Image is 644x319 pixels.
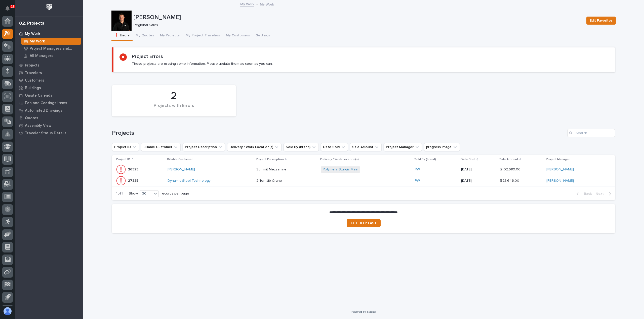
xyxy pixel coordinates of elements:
[546,167,574,172] a: [PERSON_NAME]
[321,143,348,151] button: Date Sold
[25,71,42,75] p: Travelers
[134,23,580,27] p: Regional Sales
[15,30,83,37] a: My Work
[120,103,227,114] div: Projects with Errors
[2,306,13,316] button: users-avatar
[320,157,359,162] p: Delivery / Work Location(s)
[499,157,518,162] p: Sale Amount
[240,1,254,7] a: My Work
[15,69,83,77] a: Travelers
[140,191,152,196] div: 30
[25,86,41,90] p: Buildings
[15,129,83,137] a: Traveler Status Details
[30,54,53,58] p: All Managers
[223,31,253,41] button: My Customers
[112,143,139,151] button: Project ID
[25,93,54,98] p: Onsite Calendar
[384,143,422,151] button: Project Manager
[461,179,496,183] p: [DATE]
[112,164,615,175] tr: 2632326323 [PERSON_NAME] Summit MezzanineSummit Mezzanine Polymers Sturgis Main PWI [DATE]$ 102,6...
[15,84,83,92] a: Buildings
[415,167,421,172] a: PWI
[323,167,358,172] a: Polymers Sturgis Main
[590,18,613,24] span: Edit Favorites
[132,61,273,66] p: These projects are missing some information. Please update them as soon as you can.
[347,219,381,227] a: GET HELP FAST
[161,192,189,196] p: records per page
[183,31,223,41] button: My Project Travelers
[116,157,130,162] p: Project ID
[30,39,45,44] p: My Work
[25,123,51,128] p: Assembly View
[284,143,319,151] button: Sold By (brand)
[141,143,181,151] button: Billable Customer
[321,179,409,183] p: -
[157,31,183,41] button: My Projects
[19,45,83,52] a: Project Managers and Engineers
[256,178,283,183] p: 2 Ton Jib Crane
[112,130,565,137] h1: Projects
[134,14,582,21] p: [PERSON_NAME]
[567,129,615,137] input: Search
[546,157,570,162] p: Project Manager
[112,175,615,186] tr: 2733527335 Dynamic Steel Technology 2 Ton Jib Crane2 Ton Jib Crane -PWI [DATE]$ 23,646.00$ 23,646...
[351,221,377,225] span: GET HELP FAST
[461,167,496,172] p: [DATE]
[573,192,594,196] button: Back
[414,157,436,162] p: Sold By (brand)
[596,192,607,196] span: Next
[19,52,83,59] a: All Managers
[112,187,127,200] p: 1 of 1
[30,46,79,51] p: Project Managers and Engineers
[415,179,421,183] a: PWI
[168,179,211,183] a: Dynamic Steel Technology
[128,178,139,183] p: 27335
[15,114,83,122] a: Quotes
[25,78,44,83] p: Customers
[15,92,83,99] a: Onsite Calendar
[120,90,227,102] div: 2
[350,143,382,151] button: Sale Amount
[167,157,193,162] p: Billable Customer
[581,192,592,196] span: Back
[227,143,281,151] button: Delivery / Work Location(s)
[2,3,13,14] button: Notifications
[15,77,83,84] a: Customers
[15,99,83,107] a: Fab and Coatings Items
[19,21,44,26] div: 02. Projects
[424,143,460,151] button: progress image
[128,166,139,172] p: 26323
[260,1,274,7] p: My Work
[168,167,195,172] a: [PERSON_NAME]
[351,310,376,313] a: Powered By Stacker
[25,131,66,136] p: Traveler Status Details
[25,32,40,36] p: My Work
[594,192,615,196] button: Next
[132,53,163,59] h2: Project Errors
[256,157,284,162] p: Project Description
[133,31,157,41] button: My Quotes
[15,122,83,129] a: Assembly View
[129,192,138,196] p: Show
[11,5,14,8] p: 13
[500,166,521,172] p: $ 102,689.00
[183,143,225,151] button: Project Description
[256,166,288,172] p: Summit Mezzanine
[25,108,62,113] p: Automated Drawings
[253,31,273,41] button: Settings
[586,17,616,25] button: Edit Favorites
[15,107,83,114] a: Automated Drawings
[19,38,83,45] a: My Work
[6,6,13,14] div: Notifications13
[500,178,520,183] p: $ 23,646.00
[25,63,39,68] p: Projects
[111,31,133,41] button: ❗ Errors
[461,157,475,162] p: Date Sold
[25,101,67,105] p: Fab and Coatings Items
[45,3,54,12] img: Workspace Logo
[25,116,38,120] p: Quotes
[15,61,83,69] a: Projects
[546,179,574,183] a: [PERSON_NAME]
